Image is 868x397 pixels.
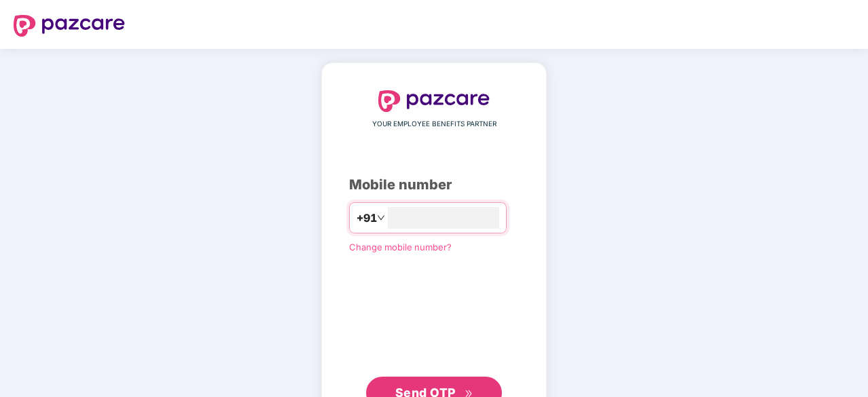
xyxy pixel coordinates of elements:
img: logo [14,15,125,37]
span: down [377,214,385,222]
span: YOUR EMPLOYEE BENEFITS PARTNER [372,119,496,130]
div: Mobile number [349,174,519,195]
img: logo [378,90,490,112]
span: +91 [357,210,377,227]
a: Change mobile number? [349,242,452,252]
